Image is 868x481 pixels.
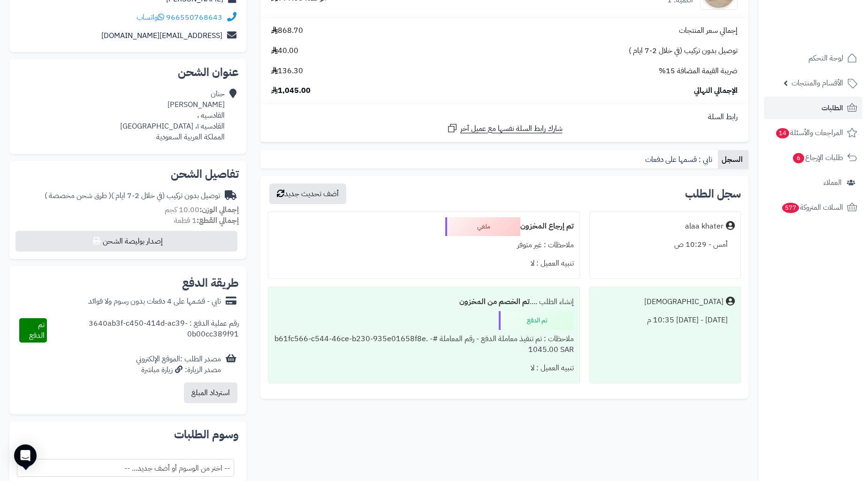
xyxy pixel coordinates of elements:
span: طلبات الإرجاع [792,151,843,164]
b: تم الخصم من المخزون [459,296,530,307]
div: إنشاء الطلب .... [274,293,574,311]
span: الإجمالي النهائي [694,85,738,96]
a: واتساب [137,12,164,23]
div: تنبيه العميل : لا [274,254,574,273]
h2: وسوم الطلبات [17,429,239,440]
span: شارك رابط السلة نفسها مع عميل آخر [460,123,563,134]
a: تابي : قسمها على دفعات [641,150,718,169]
strong: إجمالي القطع: [197,215,239,226]
a: شارك رابط السلة نفسها مع عميل آخر [447,122,563,134]
a: المراجعات والأسئلة14 [764,122,862,144]
div: تم الدفع [499,311,574,330]
a: الطلبات [764,97,862,119]
img: logo-2.png [804,7,859,27]
span: 136.30 [271,66,303,76]
span: توصيل بدون تركيب (في خلال 2-7 ايام ) [629,46,738,56]
small: 1 قطعة [174,215,239,226]
div: تابي - قسّمها على 4 دفعات بدون رسوم ولا فوائد [88,296,221,307]
span: الأقسام والمنتجات [792,76,843,90]
span: 6 [792,153,805,164]
div: تنبيه العميل : لا [274,359,574,377]
span: الطلبات [822,101,843,115]
div: أمس - 10:29 ص [595,236,735,254]
div: حنان [PERSON_NAME] القادسيه ، القادسيه ١، [GEOGRAPHIC_DATA] المملكة العربية السعودية [120,89,225,142]
span: لوحة التحكم [808,52,843,65]
button: استرداد المبلغ [184,382,237,403]
a: طلبات الإرجاع6 [764,146,862,169]
a: السجل [718,150,748,169]
a: السلات المتروكة577 [764,196,862,219]
button: أضف تحديث جديد [269,183,346,204]
span: 40.00 [271,46,298,56]
span: السلات المتروكة [781,201,843,214]
span: المراجعات والأسئلة [775,126,843,139]
button: إصدار بوليصة الشحن [15,231,237,252]
h2: طريقة الدفع [182,277,239,289]
h2: تفاصيل الشحن [17,168,239,180]
div: مصدر الطلب :الموقع الإلكتروني [136,354,221,375]
span: إجمالي سعر المنتجات [679,25,738,36]
small: 10.00 كجم [165,204,239,215]
span: تم الدفع [29,319,45,341]
a: [EMAIL_ADDRESS][DOMAIN_NAME] [101,30,222,41]
strong: إجمالي الوزن: [199,204,239,215]
h3: سجل الطلب [685,188,741,199]
span: -- اختر من الوسوم أو أضف جديد... -- [17,459,234,477]
span: ( طرق شحن مخصصة ) [45,190,111,201]
span: 1,045.00 [271,85,311,96]
a: لوحة التحكم [764,47,862,69]
a: العملاء [764,171,862,194]
b: تم إرجاع المخزون [520,221,574,232]
span: 577 [782,202,800,214]
div: Open Intercom Messenger [14,444,37,467]
a: 966550768643 [166,12,222,23]
span: 14 [776,128,790,139]
span: ضريبة القيمة المضافة 15% [659,66,738,76]
div: توصيل بدون تركيب (في خلال 2-7 ايام ) [45,191,220,201]
div: [DATE] - [DATE] 10:35 م [595,311,735,329]
span: -- اختر من الوسوم أو أضف جديد... -- [17,459,234,477]
span: العملاء [823,176,842,189]
div: ملغي [445,217,520,236]
div: ملاحظات : تم تنفيذ معاملة الدفع - رقم المعاملة #b61fc566-c544-46ce-b230-935e01658f8e. - 1045.00 SAR [274,330,574,359]
h2: عنوان الشحن [17,67,239,78]
div: رابط السلة [264,112,745,122]
div: alaa khater [685,221,723,232]
div: رقم عملية الدفع : 3640ab3f-c450-414d-ac39-0b00cc389f91 [47,318,239,343]
div: مصدر الزيارة: زيارة مباشرة [136,365,221,375]
div: ملاحظات : غير متوفر [274,236,574,254]
span: 868.70 [271,25,303,36]
div: [DEMOGRAPHIC_DATA] [644,297,723,307]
